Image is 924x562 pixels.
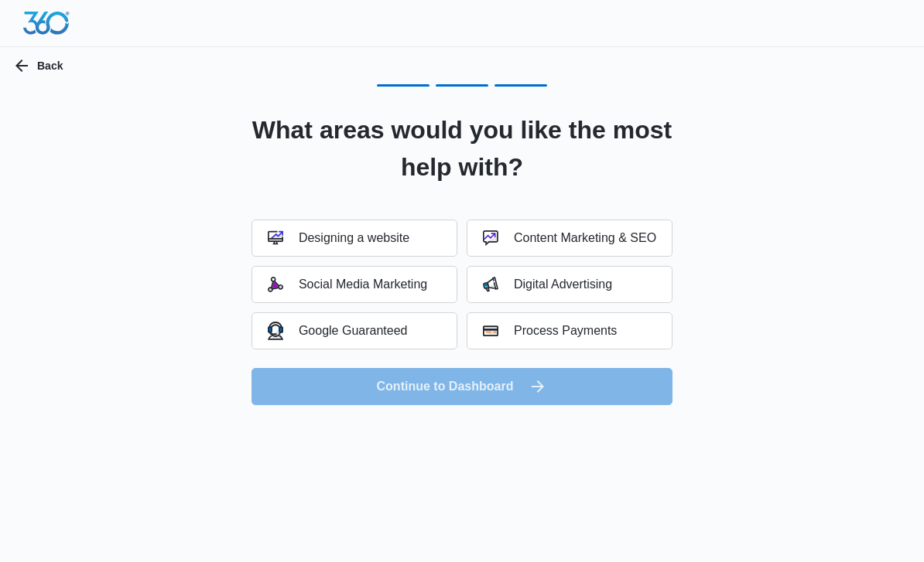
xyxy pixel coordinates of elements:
[483,323,617,339] div: Process Payments
[268,322,408,339] div: Google Guaranteed
[483,230,656,246] div: Content Marketing & SEO
[467,312,672,349] button: Process Payments
[467,220,672,257] button: Content Marketing & SEO
[268,230,409,246] div: Designing a website
[252,220,457,257] button: Designing a website
[252,312,457,349] button: Google Guaranteed
[467,266,672,303] button: Digital Advertising
[268,277,427,292] div: Social Media Marketing
[252,266,457,303] button: Social Media Marketing
[232,111,692,186] h2: What areas would you like the most help with?
[483,277,612,292] div: Digital Advertising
